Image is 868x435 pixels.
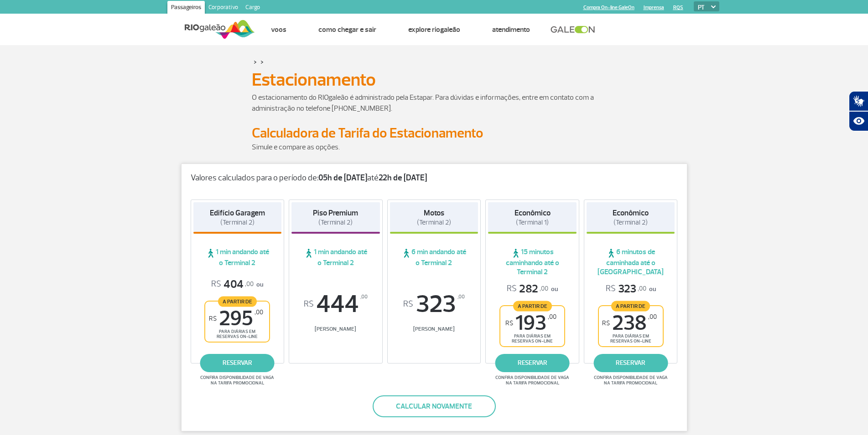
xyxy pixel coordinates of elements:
a: Corporativo [205,1,242,15]
span: 323 [390,292,478,317]
span: 15 minutos caminhando até o Terminal 2 [488,247,577,276]
span: (Terminal 1) [516,218,549,227]
button: Abrir recursos assistivos. [849,111,868,131]
span: 444 [291,292,380,317]
span: 404 [211,277,254,292]
span: 193 [505,313,556,333]
span: (Terminal 2) [318,218,353,227]
p: O estacionamento do RIOgaleão é administrado pela Estapar. Para dúvidas e informações, entre em c... [252,92,617,114]
p: Valores calculados para o período de: até [191,173,678,183]
sup: R$ [602,319,610,327]
a: reservar [593,354,668,372]
sup: ,00 [548,313,556,321]
h1: Estacionamento [252,72,617,87]
a: reservar [495,354,570,372]
p: ou [507,282,558,296]
a: Voos [271,25,286,34]
span: 323 [606,282,646,296]
div: Plugin de acessibilidade da Hand Talk. [849,91,868,131]
a: Compra On-line GaleOn [583,5,634,10]
button: Calcular novamente [373,395,496,417]
span: 238 [602,313,657,333]
strong: Econômico [515,208,551,218]
p: ou [211,277,263,292]
span: Confira disponibilidade de vaga na tarifa promocional [199,375,275,386]
h2: Calculadora de Tarifa do Estacionamento [252,125,617,142]
strong: Econômico [613,208,649,218]
span: A partir de [513,301,552,311]
span: 6 minutos de caminhada até o [GEOGRAPHIC_DATA] [587,247,675,276]
strong: 22h de [DATE] [379,173,427,183]
sup: ,00 [457,292,465,302]
span: [PERSON_NAME] [291,326,380,333]
strong: Edifício Garagem [210,208,265,218]
strong: Piso Premium [313,208,358,218]
sup: ,00 [360,292,368,302]
a: > [260,56,264,67]
sup: ,00 [648,313,657,321]
strong: Motos [424,208,444,218]
span: 1 min andando até o Terminal 2 [193,247,282,267]
span: 6 min andando até o Terminal 2 [390,247,478,267]
a: Atendimento [492,25,530,34]
span: 1 min andando até o Terminal 2 [291,247,380,267]
span: para diárias em reservas on-line [508,333,556,344]
span: Confira disponibilidade de vaga na tarifa promocional [593,375,669,386]
a: Explore RIOgaleão [408,25,460,34]
span: [PERSON_NAME] [390,326,478,333]
p: ou [606,282,656,296]
span: (Terminal 2) [417,218,451,227]
span: A partir de [218,296,257,307]
a: Cargo [242,1,264,15]
a: Imprensa [644,5,664,10]
sup: R$ [403,299,413,309]
a: Passageiros [167,1,205,15]
sup: R$ [304,299,314,309]
a: RQS [673,5,683,10]
span: para diárias em reservas on-line [607,333,655,344]
span: (Terminal 2) [220,218,255,227]
p: Simule e compare as opções. [252,142,617,153]
sup: R$ [505,319,513,327]
span: (Terminal 2) [613,218,648,227]
span: A partir de [611,301,650,311]
sup: R$ [209,315,217,322]
a: reservar [200,354,275,372]
span: para diárias em reservas on-line [213,329,261,339]
span: 295 [209,308,263,329]
a: Como chegar e sair [318,25,376,34]
button: Abrir tradutor de língua de sinais. [849,91,868,111]
sup: ,00 [255,308,263,316]
span: 282 [507,282,548,296]
a: > [254,56,257,67]
span: Confira disponibilidade de vaga na tarifa promocional [494,375,571,386]
strong: 05h de [DATE] [318,173,367,183]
